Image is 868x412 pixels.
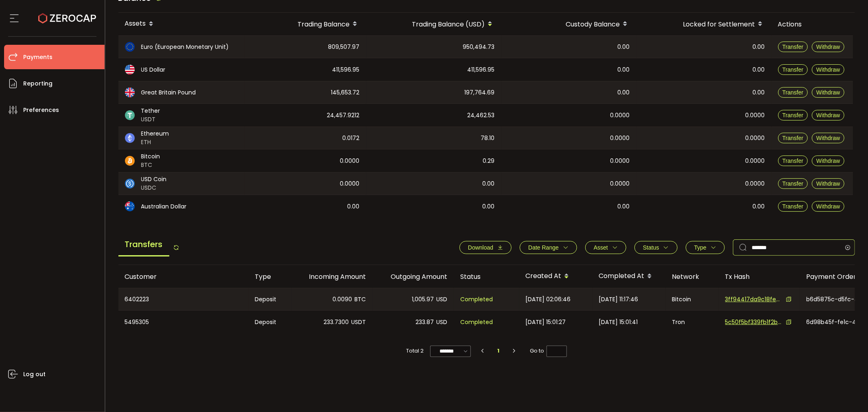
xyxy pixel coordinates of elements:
[812,133,844,143] button: Withdraw
[783,44,804,50] span: Transfer
[141,66,166,74] span: US Dollar
[526,318,566,327] span: [DATE] 15:01:27
[125,65,135,75] img: usd_portfolio.svg
[719,272,800,281] div: Tx Hash
[816,180,840,187] span: Withdraw
[610,134,630,143] span: 0.0000
[461,295,493,304] span: Completed
[141,88,196,97] span: Great Britain Pound
[141,138,169,147] span: ETH
[746,156,765,166] span: 0.0000
[483,156,495,166] span: 0.29
[327,111,360,120] span: 24,457.9212
[783,158,804,164] span: Transfer
[812,42,844,52] button: Withdraw
[483,202,495,211] span: 0.00
[666,288,719,310] div: Bitcoin
[125,179,135,188] img: usdc_portfolio.svg
[618,42,630,52] span: 0.00
[530,345,567,357] span: Go to
[778,178,808,189] button: Transfer
[812,156,844,166] button: Withdraw
[328,42,360,52] span: 809,507.97
[812,178,844,189] button: Withdraw
[352,318,366,327] span: USDT
[618,202,630,211] span: 0.00
[636,17,772,31] div: Locked for Settlement
[772,20,853,29] div: Actions
[459,241,512,254] button: Download
[585,241,626,254] button: Asset
[686,241,725,254] button: Type
[594,244,608,251] span: Asset
[141,202,187,211] span: Australian Dollar
[610,156,630,166] span: 0.0000
[807,318,864,327] span: 6d98b45f-fe1c-498b-b97e-e1f1b5197d73
[599,295,638,304] span: [DATE] 11:17:46
[526,295,571,304] span: [DATE] 02:06:46
[454,272,519,281] div: Status
[141,161,160,169] span: BTC
[666,311,719,333] div: Tron
[412,295,434,304] span: 1,005.97
[593,270,666,283] div: Completed At
[812,64,844,75] button: Withdraw
[520,241,577,254] button: Date Range
[519,270,593,283] div: Created At
[118,311,249,333] div: 5495305
[461,318,493,327] span: Completed
[725,295,782,304] span: 3ff94417da9c18fe6a407039880109e247c22c5f0dcc212c7882f010e5b9df50
[694,244,706,251] span: Type
[125,133,135,143] img: eth_portfolio.svg
[643,244,659,251] span: Status
[753,202,765,211] span: 0.00
[118,272,249,281] div: Customer
[491,345,506,357] li: 1
[468,244,493,251] span: Download
[343,134,360,143] span: 0.0172
[118,233,169,256] span: Transfers
[333,295,352,304] span: 0.0090
[783,89,804,96] span: Transfer
[23,51,52,63] span: Payments
[125,88,135,97] img: gbp_portfolio.svg
[812,87,844,98] button: Withdraw
[666,272,719,281] div: Network
[23,104,59,116] span: Preferences
[816,44,840,50] span: Withdraw
[753,42,765,52] span: 0.00
[778,110,808,121] button: Transfer
[783,66,804,73] span: Transfer
[468,65,495,75] span: 411,596.95
[816,66,840,73] span: Withdraw
[125,110,135,120] img: usdt_portfolio.svg
[249,288,291,310] div: Deposit
[807,295,864,304] span: b6d5875c-d5fc-4963-8295-0b6d8963c47f
[141,115,160,124] span: USDT
[634,241,678,254] button: Status
[746,179,765,188] span: 0.0000
[340,179,360,188] span: 0.0000
[141,43,229,51] span: Euro (European Monetary Unit)
[778,201,808,212] button: Transfer
[753,65,765,75] span: 0.00
[468,111,495,120] span: 24,462.53
[812,110,844,121] button: Withdraw
[366,17,501,31] div: Trading Balance (USD)
[783,135,804,141] span: Transfer
[778,133,808,143] button: Transfer
[528,244,559,251] span: Date Range
[618,65,630,75] span: 0.00
[245,17,366,31] div: Trading Balance
[812,201,844,212] button: Withdraw
[725,318,782,327] span: 5c50f5bf339fb1f2bc5a1d9b7f68411cefc4f824faf806e4cd368a3238b7ea78
[331,88,360,97] span: 145,653.72
[778,87,808,98] button: Transfer
[774,324,868,412] div: Chat Widget
[465,88,495,97] span: 197,764.69
[125,42,135,52] img: eur_portfolio.svg
[416,318,434,327] span: 233.87
[324,318,349,327] span: 233.7300
[746,111,765,120] span: 0.0000
[463,42,495,52] span: 950,494.73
